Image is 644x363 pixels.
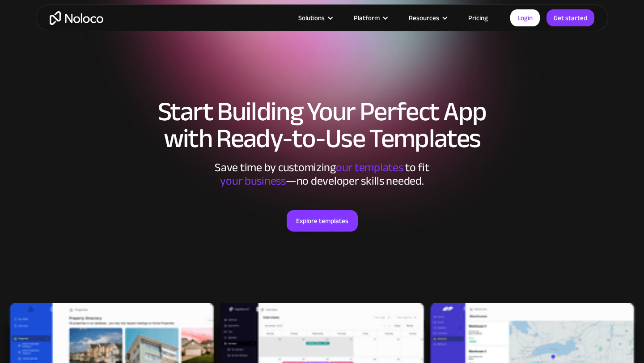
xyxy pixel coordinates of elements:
div: Solutions [298,12,325,24]
a: home [50,11,103,25]
h1: Start Building Your Perfect App with Ready-to-Use Templates [45,98,599,152]
span: your business [220,170,286,192]
div: Save time by customizing to fit ‍ —no developer skills needed. [188,161,456,188]
div: Resources [398,12,457,24]
div: Solutions [287,12,343,24]
a: Login [510,9,540,26]
div: Platform [343,12,398,24]
a: Pricing [457,12,499,24]
div: Resources [409,12,439,24]
a: Get started [547,9,594,26]
span: our templates [336,156,403,178]
a: Explore templates [287,210,358,232]
div: Platform [354,12,380,24]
